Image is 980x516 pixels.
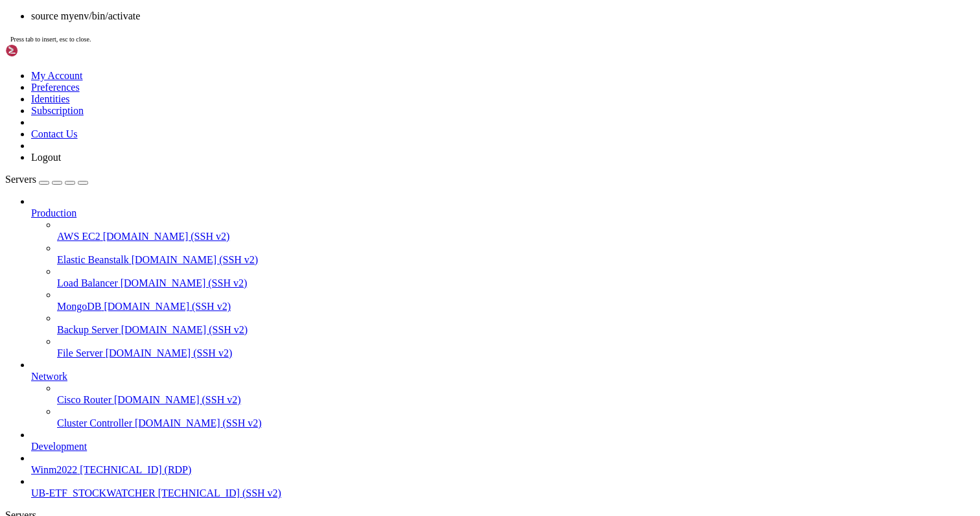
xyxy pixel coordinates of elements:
[57,266,975,289] li: Load Balancer [DOMAIN_NAME] (SSH v2)
[31,70,83,81] a: My Account
[5,404,104,414] span: ubuntu@vps-d35ccc65
[31,464,975,476] a: Winm2022 [TECHNICAL_ID] (RDP)
[5,174,36,185] span: Servers
[132,254,259,265] span: [DOMAIN_NAME] (SSH v2)
[31,371,67,382] span: Network
[5,59,811,70] x-row: IPv4 address for ens3: [TECHNICAL_ID]
[57,277,118,288] span: Load Balancer
[5,264,104,274] span: ubuntu@vps-d35ccc65
[31,476,975,499] li: UB-ETF_STOCKWATCHER [TECHNICAL_ID] (SSH v2)
[5,27,811,38] x-row: Swap usage: 0%
[163,415,169,426] div: (29, 38)
[5,174,88,185] a: Servers
[5,382,104,393] span: ubuntu@vps-d35ccc65
[57,254,129,265] span: Elastic Beanstalk
[5,415,811,426] x-row: : $ source
[5,49,811,60] x-row: Users logged in: 0
[135,417,262,428] span: [DOMAIN_NAME] (SSH v2)
[57,324,975,336] a: Backup Server [DOMAIN_NAME] (SSH v2)
[5,404,811,415] x-row: : $ python3 -m venv myenv
[109,296,166,307] span: ~/Project51
[31,152,61,163] a: Logout
[31,196,975,359] li: Production
[109,382,166,393] span: ~/Project51
[109,253,114,263] span: ~
[5,339,811,350] x-row: asx300.json asx_stock_signals_20250828_142352.csv sigscan.py sigscan06.py sigscanenh.bk2
[31,429,975,452] li: Development
[5,38,811,49] x-row: Processes: 139
[114,394,241,405] span: [DOMAIN_NAME] (SSH v2)
[5,16,811,27] x-row: Memory usage: 34%
[31,105,84,116] a: Subscription
[57,301,975,312] a: MongoDB [DOMAIN_NAME] (SSH v2)
[57,417,132,428] span: Cluster Controller
[106,347,233,358] span: [DOMAIN_NAME] (SSH v2)
[5,285,811,296] x-row: : $ cd Project51
[5,285,104,296] span: ubuntu@vps-d35ccc65
[109,285,114,296] span: ~
[57,301,101,312] span: MongoDB
[104,301,231,312] span: [DOMAIN_NAME] (SSH v2)
[57,324,119,335] span: Backup Server
[31,207,975,219] a: Production
[57,347,103,358] span: File Server
[31,487,156,498] span: UB-ETF_STOCKWATCHER
[57,336,975,359] li: File Server [DOMAIN_NAME] (SSH v2)
[10,36,91,43] span: Press tab to insert, esc to close.
[5,264,811,275] x-row: : $ vi asx-match.py
[5,393,104,404] span: ubuntu@vps-d35ccc65
[109,393,114,404] span: ~
[5,124,811,135] x-row: [URL][DOMAIN_NAME]
[31,371,975,382] a: Network
[57,394,975,406] a: Cisco Router [DOMAIN_NAME] (SSH v2)
[5,253,811,264] x-row: : $ mkdir asx-match
[57,382,975,406] li: Cisco Router [DOMAIN_NAME] (SSH v2)
[31,464,77,475] span: Winm2022
[5,296,811,307] x-row: : $ ls
[622,318,669,328] span: templates
[5,296,104,307] span: ubuntu@vps-d35ccc65
[57,231,975,242] a: AWS EC2 [DOMAIN_NAME] (SSH v2)
[31,452,975,476] li: Winm2022 [TECHNICAL_ID] (RDP)
[5,145,811,156] x-row: Expanded Security Maintenance for Applications is not enabled.
[5,167,811,178] x-row: 1 update can be applied immediately.
[5,393,811,405] x-row: : $ cp asx300.json tickers.txt
[57,242,975,266] li: Elastic Beanstalk [DOMAIN_NAME] (SSH v2)
[57,417,975,429] a: Cluster Controller [DOMAIN_NAME] (SSH v2)
[114,361,156,371] span: instance
[5,361,811,372] x-row: asx_fixed_signals.csv sigscan02.py sigscanML.py sigscanenh.py
[5,318,811,329] x-row: asx300-old.json asx_sell_signals_20250828_142352.csv notes.txt sigscan04.py sigscanbuy01.py
[5,178,811,189] x-row: To see these additional updates run: apt list --upgradable
[5,91,811,102] x-row: * Strictly confined Kubernetes makes edge and IoT secure. Learn how MicroK8s
[103,231,230,242] span: [DOMAIN_NAME] (SSH v2)
[57,277,975,289] a: Load Balancer [DOMAIN_NAME] (SSH v2)
[57,312,975,336] li: Backup Server [DOMAIN_NAME] (SSH v2)
[57,406,975,429] li: Cluster Controller [DOMAIN_NAME] (SSH v2)
[121,324,248,335] span: [DOMAIN_NAME] (SSH v2)
[5,275,811,286] x-row: : $ vi requirements.txt
[5,371,811,382] x-row: : $ cp asx300.json /home/ubuntu/asx-match
[5,199,811,210] x-row: Enable ESM Apps to receive additional future security updates.
[31,82,80,93] a: Preferences
[5,70,811,81] x-row: IPv6 address for ens3: [TECHNICAL_ID]
[57,254,975,266] a: Elastic Beanstalk [DOMAIN_NAME] (SSH v2)
[109,415,114,425] span: ~
[5,253,104,263] span: ubuntu@vps-d35ccc65
[57,219,975,242] li: AWS EC2 [DOMAIN_NAME] (SSH v2)
[31,359,975,429] li: Network
[57,347,975,359] a: File Server [DOMAIN_NAME] (SSH v2)
[31,441,975,452] a: Development
[80,464,191,475] span: [TECHNICAL_ID] (RDP)
[5,371,104,382] span: ubuntu@vps-d35ccc65
[31,207,76,218] span: Production
[5,329,811,340] x-row: [DOMAIN_NAME] asx_signals.csv signals.csv sigscan05.py sigscanenh.bk1
[249,307,275,318] span: myenv
[5,44,80,57] img: Shellngn
[5,242,811,253] x-row: Last login: [DATE] from [TECHNICAL_ID]
[57,394,111,405] span: Cisco Router
[109,264,114,274] span: ~
[5,210,811,221] x-row: See [URL][DOMAIN_NAME] or run: sudo pro status
[5,102,811,113] x-row: just raised the bar for easy, resilient and secure K8s cluster deployment.
[5,307,811,318] x-row: '=3.7,' asx_hybrid_signals.csv sigscan03.py sigscanbuy.py sigscanweb.py
[109,275,114,285] span: ~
